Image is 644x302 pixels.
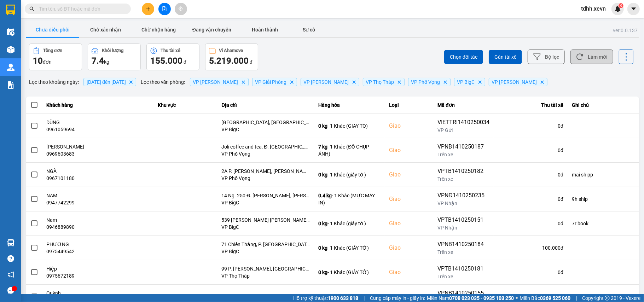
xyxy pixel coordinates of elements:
div: 55.000 đ [498,293,563,300]
div: Trên xe [437,151,489,158]
div: Giao [389,170,429,179]
span: VP Ngọc Hồi, close by backspace [489,78,547,86]
button: Làm mới [570,50,613,64]
div: Giao [389,122,429,130]
div: VP Nhận [437,200,489,207]
div: - 1 Khác (Hộ chiếu) [318,293,381,300]
span: 5.219.000 [209,56,249,66]
div: [PERSON_NAME] [47,143,150,150]
div: PHƯƠNG [47,241,150,248]
svg: Delete [129,80,133,84]
span: VP Trần Đại Nghĩa, close by backspace [301,78,359,86]
div: - 1 Khác (giấy tờ ) [318,171,381,178]
div: 0 đ [498,196,563,203]
div: VP Phố Vọng [221,175,310,182]
span: copyright [605,296,610,301]
div: 0975449542 [47,248,150,255]
div: VPTB1410250181 [437,265,489,273]
div: 7r book [572,220,635,227]
div: Quỳnh [47,290,150,297]
button: Chưa điều phối [26,23,79,37]
span: notification [7,271,14,278]
button: Chờ nhận hàng [132,23,185,37]
span: question-circle [7,255,14,262]
div: 0969603683 [47,150,150,157]
div: Giao [389,268,429,277]
span: tdhh.xevn [575,4,611,13]
span: VP Ngọc Hồi [492,79,537,85]
div: Thu tài xế [498,101,563,109]
div: VPTB1410250182 [437,167,489,175]
div: - 1 Khác (GIẤY TỜ) [318,244,381,251]
span: VP Phố Vọng [411,79,440,85]
span: 7 kg [318,144,327,150]
div: VP Nhận [437,224,489,231]
button: Đang vận chuyển [185,23,238,37]
button: aim [175,3,187,15]
div: VPNB1410250187 [437,143,489,151]
span: VP Lê Duẩn, close by backspace [190,78,249,86]
div: Ví Ahamove [219,48,243,53]
div: 0 đ [498,171,563,178]
span: 155.000 [150,56,182,66]
span: 13/10/2025 đến 15/10/2025, close by backspace [83,78,136,86]
span: Miền Bắc [520,294,570,302]
span: VP Trần Đại Nghĩa [304,79,349,85]
div: 9h ship [572,196,635,203]
span: 0 kg [318,172,327,178]
span: plus [146,6,151,11]
div: VPNĐ1410250235 [437,191,489,200]
span: Lọc theo khoảng ngày : [29,78,79,86]
th: Khách hàng [42,97,154,114]
div: đ [150,55,196,66]
th: Khu vực [153,97,217,114]
sup: 3 [619,3,623,8]
th: Địa chỉ [217,97,314,114]
button: file-add [158,3,171,15]
div: VP Phố Vọng [221,150,310,157]
button: Thu tài xế155.000 đ [146,43,199,70]
span: Gán tài xế [494,53,516,60]
button: Tổng đơn10đơn [29,43,82,70]
svg: Delete [540,80,544,84]
div: 2A P. [PERSON_NAME], [PERSON_NAME], Hai Bà Trưng, [GEOGRAPHIC_DATA], [GEOGRAPHIC_DATA] [221,168,310,175]
div: VP BigC [221,199,310,206]
button: caret-down [627,3,640,15]
div: DŨNG [47,119,150,126]
button: Sự cố [291,23,327,37]
div: 0947742299 [47,199,150,206]
strong: 0708 023 035 - 0935 103 250 [449,295,514,301]
span: VP BigC [457,79,475,85]
div: VP Gửi [437,127,489,134]
div: 0 đ [498,122,563,129]
div: - 1 Khác (GIAY TO) [318,122,381,129]
div: Giao [389,146,429,155]
div: VIETTRI1410250034 [437,118,489,127]
img: solution-icon [7,81,14,89]
div: VP BigC [221,126,310,133]
span: 0 kg [318,221,327,226]
div: 0975672189 [47,272,150,279]
div: Joli coffee and tea, Đ. [GEOGRAPHIC_DATA], [GEOGRAPHIC_DATA], [GEOGRAPHIC_DATA], [GEOGRAPHIC_DATA... [221,143,310,150]
span: | [576,294,577,302]
div: Giao [389,292,429,301]
span: 10 [33,56,43,66]
div: VPNB1410250184 [437,240,489,249]
span: VP Thọ Tháp, close by backspace [363,78,405,86]
svg: Delete [241,80,245,84]
div: VP BigC [221,248,310,255]
button: Chọn đối tác [444,50,483,64]
button: Ví Ahamove5.219.000 đ [205,43,258,70]
div: 0 đ [498,147,563,154]
span: 0 kg [318,245,327,251]
button: Hoàn thành [238,23,291,37]
div: VPTB1410250151 [437,216,489,224]
span: VP Thọ Tháp [366,79,394,85]
span: message [7,287,14,294]
div: Tổng đơn [43,48,62,53]
button: plus [142,3,154,15]
span: VP BigC, close by backspace [454,78,485,86]
span: Hỗ trợ kỹ thuật: [293,294,358,302]
span: caret-down [631,6,637,12]
div: 100.000 đ [498,244,563,251]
